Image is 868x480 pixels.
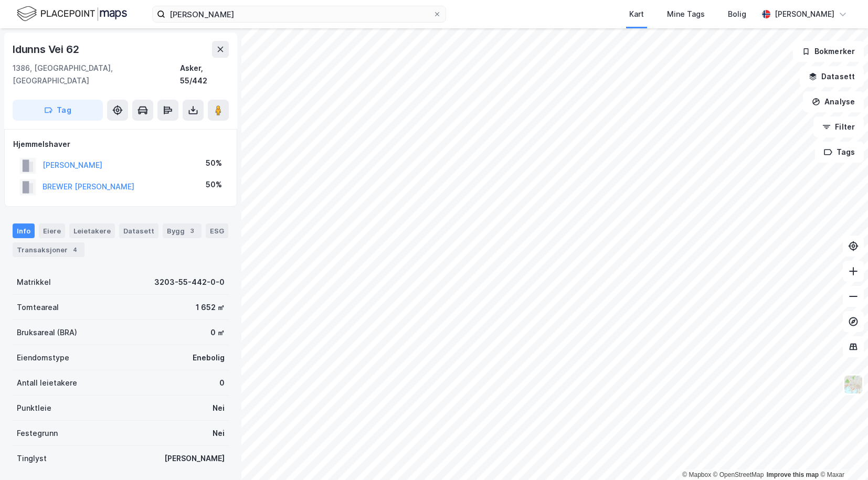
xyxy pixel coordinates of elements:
[17,5,127,23] img: logo.f888ab2527a4732fd821a326f86c7f29.svg
[13,223,35,238] div: Info
[196,301,225,314] div: 1 652 ㎡
[206,223,228,238] div: ESG
[713,471,764,478] a: OpenStreetMap
[13,242,84,257] div: Transaksjoner
[187,226,197,236] div: 3
[69,223,115,238] div: Leietakere
[815,142,864,163] button: Tags
[629,8,644,20] div: Kart
[17,402,51,414] div: Punktleie
[119,223,158,238] div: Datasett
[70,244,80,255] div: 4
[206,157,222,169] div: 50%
[813,116,864,137] button: Filter
[213,402,225,414] div: Nei
[800,66,864,87] button: Datasett
[803,91,864,112] button: Analyse
[164,452,225,465] div: [PERSON_NAME]
[775,8,834,20] div: [PERSON_NAME]
[816,430,868,480] iframe: Chat Widget
[793,41,864,62] button: Bokmerker
[843,375,863,394] img: Z
[13,138,228,151] div: Hjemmelshaver
[219,377,225,389] div: 0
[728,8,746,20] div: Bolig
[13,100,103,121] button: Tag
[767,471,819,478] a: Improve this map
[13,62,180,87] div: 1386, [GEOGRAPHIC_DATA], [GEOGRAPHIC_DATA]
[210,326,225,339] div: 0 ㎡
[213,427,225,440] div: Nei
[17,351,69,364] div: Eiendomstype
[17,452,47,465] div: Tinglyst
[13,41,81,58] div: Idunns Vei 62
[206,178,222,191] div: 50%
[682,471,711,478] a: Mapbox
[39,223,65,238] div: Eiere
[17,301,59,314] div: Tomteareal
[17,427,58,440] div: Festegrunn
[180,62,229,87] div: Asker, 55/442
[165,6,433,22] input: Søk på adresse, matrikkel, gårdeiere, leietakere eller personer
[17,326,77,339] div: Bruksareal (BRA)
[667,8,705,20] div: Mine Tags
[17,276,51,289] div: Matrikkel
[17,377,77,389] div: Antall leietakere
[163,223,202,238] div: Bygg
[193,351,225,364] div: Enebolig
[154,276,225,289] div: 3203-55-442-0-0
